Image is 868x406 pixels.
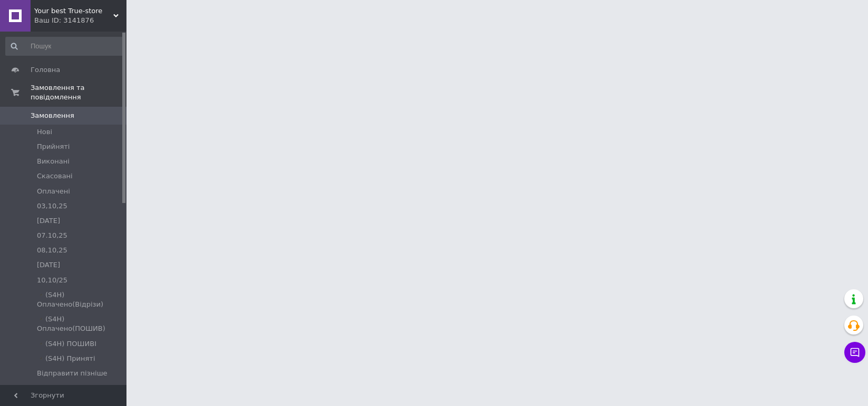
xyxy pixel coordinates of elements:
span: 10,10/25 [37,276,67,285]
input: Пошук [5,37,124,56]
span: ▪️(S4H) Приняті [37,354,95,363]
div: Ваш ID: 3141876 [34,16,126,25]
span: ▪️(S4H) Оплачено(ПОШИВ) [37,314,123,333]
span: Оплачені [37,187,70,196]
span: Нові [37,127,52,137]
span: ▪️(S4H) ПОШИВІ [37,339,96,349]
span: Головна [31,65,60,75]
span: 07.10,25 [37,231,67,240]
span: Замовлення [31,111,74,120]
span: ▪️(S4H) Оплачено(Відрізи) [37,290,123,309]
span: Виконані [37,157,70,166]
button: Чат з покупцем [844,342,865,363]
span: Your best True-store [34,6,113,16]
span: Обмін/Заміна [37,383,85,393]
span: Прийняті [37,142,70,151]
span: [DATE] [37,260,60,270]
span: 03,10,25 [37,201,67,211]
span: Замовлення та повідомлення [31,83,126,102]
span: 08,10,25 [37,246,67,255]
span: [DATE] [37,216,60,226]
span: Відправити пізніше [37,369,108,378]
span: Скасовані [37,171,73,181]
